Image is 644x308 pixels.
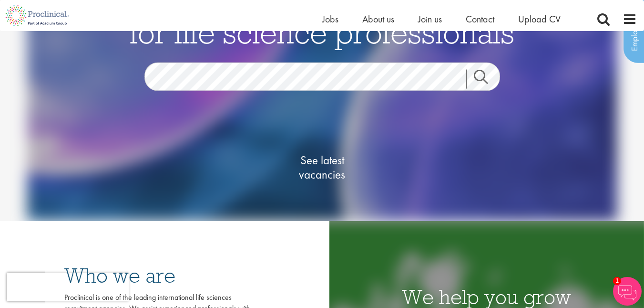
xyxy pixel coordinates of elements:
a: About us [362,13,394,25]
span: See latest vacancies [275,153,370,181]
h3: Who we are [64,265,250,286]
a: Upload CV [518,13,561,25]
img: Chatbot [613,277,642,306]
a: Contact [466,13,494,25]
a: Jobs [322,13,338,25]
a: Job search submit button [466,69,507,88]
iframe: reCAPTCHA [7,273,129,301]
a: Join us [418,13,442,25]
a: See latestvacancies [275,115,370,220]
span: 1 [613,277,621,285]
